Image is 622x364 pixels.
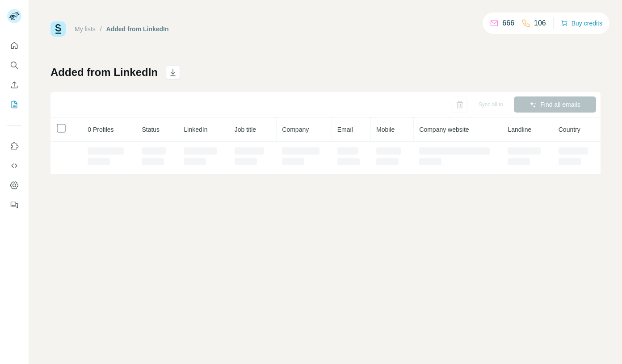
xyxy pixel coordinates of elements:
span: Status [142,126,160,133]
span: Email [337,126,353,133]
span: Company [282,126,309,133]
button: Feedback [7,197,21,213]
img: Surfe Logo [50,21,66,37]
button: Dashboard [7,177,21,193]
span: Mobile [376,126,395,133]
button: Enrich CSV [7,77,21,93]
span: LinkedIn [184,126,207,133]
button: My lists [7,96,21,113]
button: Use Surfe API [7,158,21,174]
span: Country [559,126,580,133]
div: Added from LinkedIn [106,25,169,33]
span: Job title [235,126,256,133]
button: Quick start [7,38,21,54]
span: Landline [508,126,531,133]
span: 0 Profiles [88,126,113,133]
a: My lists [75,25,96,33]
span: Company website [419,126,469,133]
h1: Added from LinkedIn [50,65,158,79]
button: Use Surfe on LinkedIn [7,138,21,154]
button: Search [7,57,21,73]
p: 666 [502,18,514,29]
p: 106 [534,18,546,29]
button: Buy credits [561,17,602,29]
li: / [100,25,102,33]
